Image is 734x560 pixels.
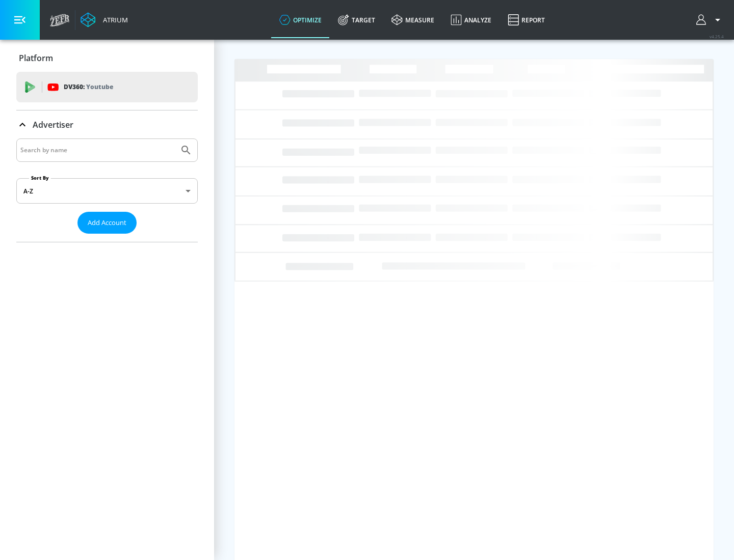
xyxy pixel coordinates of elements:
div: Atrium [99,15,128,24]
div: DV360: Youtube [16,72,198,102]
div: A-Z [16,178,198,204]
div: Platform [16,44,198,72]
div: Advertiser [16,110,198,139]
button: Add Account [77,212,137,234]
nav: list of Advertiser [16,234,198,242]
span: Add Account [88,217,126,229]
div: Advertiser [16,138,198,242]
a: Report [500,2,553,38]
p: DV360: [64,81,113,93]
a: optimize [271,2,330,38]
a: Atrium [81,12,128,27]
p: Advertiser [33,119,73,130]
input: Search by name [20,144,175,157]
p: Youtube [86,81,113,92]
label: Sort By [29,175,51,181]
a: Target [330,2,383,38]
a: Analyze [442,2,500,38]
span: v 4.25.4 [710,34,724,39]
p: Platform [19,52,53,64]
a: measure [383,2,442,38]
